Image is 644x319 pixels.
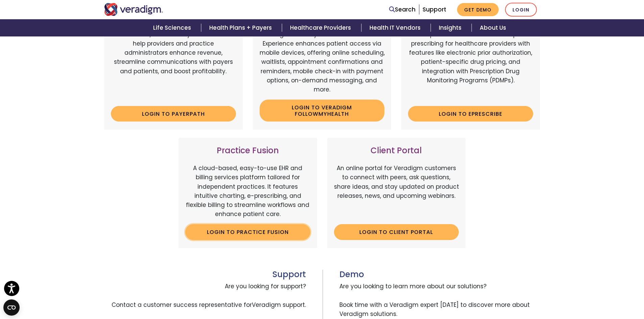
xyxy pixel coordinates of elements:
[408,106,533,122] a: Login to ePrescribe
[104,3,163,16] img: Veradigm logo
[457,3,499,16] a: Get Demo
[408,30,533,101] p: A comprehensive solution that simplifies prescribing for healthcare providers with features like ...
[260,30,385,94] p: Veradigm FollowMyHealth's Mobile Patient Experience enhances patient access via mobile devices, o...
[185,146,310,156] h3: Practice Fusion
[339,270,540,280] h3: Demo
[282,19,361,36] a: Healthcare Providers
[431,19,472,36] a: Insights
[201,19,282,36] a: Health Plans + Payers
[361,19,431,36] a: Health IT Vendors
[472,19,514,36] a: About Us
[334,164,459,219] p: An online portal for Veradigm customers to connect with peers, ask questions, share ideas, and st...
[334,146,459,156] h3: Client Portal
[145,19,201,36] a: Life Sciences
[260,100,385,122] a: Login to Veradigm FollowMyHealth
[505,3,537,17] a: Login
[514,270,636,311] iframe: Drift Chat Widget
[104,279,306,312] span: Are you looking for support? Contact a customer success representative for
[111,106,236,122] a: Login to Payerpath
[389,5,415,14] a: Search
[3,299,20,316] button: Open CMP widget
[252,301,306,309] span: Veradigm support.
[423,5,446,14] a: Support
[104,270,306,280] h3: Support
[185,164,310,219] p: A cloud-based, easy-to-use EHR and billing services platform tailored for independent practices. ...
[334,224,459,240] a: Login to Client Portal
[185,224,310,240] a: Login to Practice Fusion
[111,30,236,101] p: Web-based, user-friendly solutions that help providers and practice administrators enhance revenu...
